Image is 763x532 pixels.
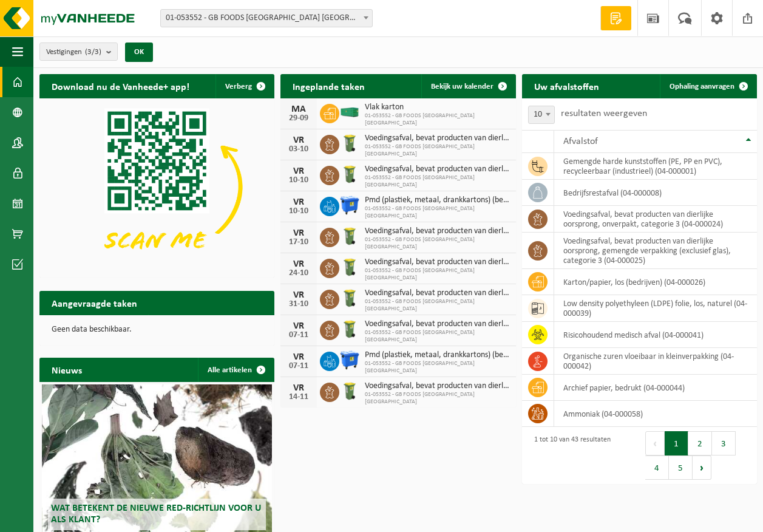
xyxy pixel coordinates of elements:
[365,174,509,189] span: 01-053552 - GB FOODS [GEOGRAPHIC_DATA] [GEOGRAPHIC_DATA]
[39,291,149,315] h2: Aangevraagde taken
[554,269,757,295] td: karton/papier, los (bedrijven) (04-000026)
[339,288,360,309] img: WB-0140-HPE-GN-50
[554,295,757,322] td: low density polyethyleen (LDPE) folie, los, naturel (04-000039)
[51,503,261,525] span: Wat betekent de nieuwe RED-richtlijn voor u als klant?
[693,455,711,480] button: Next
[287,207,311,216] div: 10-10
[421,74,515,98] a: Bekijk uw kalender
[561,109,647,118] label: resultaten weergeven
[39,43,118,61] button: Vestigingen(3/3)
[669,455,693,480] button: 5
[287,321,311,331] div: VR
[365,227,509,236] span: Voedingsafval, bevat producten van dierlijke oorsprong, onverpakt, categorie 3
[365,319,509,329] span: Voedingsafval, bevat producten van dierlijke oorsprong, onverpakt, categorie 3
[660,74,756,98] a: Ophaling aanvragen
[365,329,509,344] span: 01-053552 - GB FOODS [GEOGRAPHIC_DATA] [GEOGRAPHIC_DATA]
[431,83,493,90] span: Bekijk uw kalender
[287,290,311,300] div: VR
[215,74,273,98] button: Verberg
[665,431,688,455] button: 1
[39,74,202,98] h2: Download nu de Vanheede+ app!
[529,106,554,123] span: 10
[225,83,252,90] span: Verberg
[161,10,372,27] span: 01-053552 - GB FOODS BELGIUM NV - PUURS-SINT-AMANDS
[365,143,509,158] span: 01-053552 - GB FOODS [GEOGRAPHIC_DATA] [GEOGRAPHIC_DATA]
[287,228,311,238] div: VR
[287,269,311,278] div: 24-10
[365,391,509,406] span: 01-053552 - GB FOODS [GEOGRAPHIC_DATA] [GEOGRAPHIC_DATA]
[287,104,311,114] div: MA
[712,431,736,455] button: 3
[287,331,311,339] div: 07-11
[365,103,509,112] span: Vlak karton
[339,381,360,401] img: WB-0140-HPE-GN-50
[554,206,757,233] td: voedingsafval, bevat producten van dierlijke oorsprong, onverpakt, categorie 3 (04-000024)
[670,83,734,90] span: Ophaling aanvragen
[554,233,757,269] td: voedingsafval, bevat producten van dierlijke oorsprong, gemengde verpakking (exclusief glas), cat...
[554,348,757,375] td: organische zuren vloeibaar in kleinverpakking (04-000042)
[339,107,360,118] img: HK-XC-40-GN-00
[198,358,273,382] a: Alle artikelen
[554,375,757,401] td: archief papier, bedrukt (04-000044)
[339,319,360,339] img: WB-0140-HPE-GN-50
[287,238,311,247] div: 17-10
[287,352,311,362] div: VR
[563,137,598,146] span: Afvalstof
[287,114,311,123] div: 29-09
[365,205,509,220] span: 01-053552 - GB FOODS [GEOGRAPHIC_DATA] [GEOGRAPHIC_DATA]
[365,112,509,127] span: 01-053552 - GB FOODS [GEOGRAPHIC_DATA] [GEOGRAPHIC_DATA]
[554,322,757,348] td: risicohoudend medisch afval (04-000041)
[645,431,665,455] button: Previous
[365,134,509,143] span: Voedingsafval, bevat producten van dierlijke oorsprong, onverpakt, categorie 3
[287,197,311,207] div: VR
[365,298,509,313] span: 01-053552 - GB FOODS [GEOGRAPHIC_DATA] [GEOGRAPHIC_DATA]
[365,381,509,391] span: Voedingsafval, bevat producten van dierlijke oorsprong, onverpakt, categorie 3
[339,195,360,216] img: WB-1100-HPE-BE-01
[554,180,757,206] td: bedrijfsrestafval (04-000008)
[339,164,360,185] img: WB-0140-HPE-GN-50
[528,106,555,124] span: 10
[160,9,373,27] span: 01-053552 - GB FOODS BELGIUM NV - PUURS-SINT-AMANDS
[287,300,311,309] div: 31-10
[46,43,101,61] span: Vestigingen
[280,74,377,98] h2: Ingeplande taken
[287,145,311,154] div: 03-10
[339,226,360,247] img: WB-0140-HPE-GN-50
[339,133,360,154] img: WB-0140-HPE-GN-50
[287,362,311,370] div: 07-11
[287,383,311,393] div: VR
[287,393,311,401] div: 14-11
[554,153,757,180] td: gemengde harde kunststoffen (PE, PP en PVC), recycleerbaar (industrieel) (04-000001)
[688,431,712,455] button: 2
[39,358,94,381] h2: Nieuws
[554,401,757,427] td: ammoniak (04-000058)
[287,166,311,176] div: VR
[287,259,311,269] div: VR
[365,165,509,174] span: Voedingsafval, bevat producten van dierlijke oorsprong, onverpakt, categorie 3
[522,74,611,98] h2: Uw afvalstoffen
[339,350,360,370] img: WB-1100-HPE-BE-01
[365,288,509,298] span: Voedingsafval, bevat producten van dierlijke oorsprong, onverpakt, categorie 3
[645,455,669,480] button: 4
[85,48,101,56] count: (3/3)
[365,267,509,282] span: 01-053552 - GB FOODS [GEOGRAPHIC_DATA] [GEOGRAPHIC_DATA]
[287,176,311,185] div: 10-10
[365,360,509,375] span: 01-053552 - GB FOODS [GEOGRAPHIC_DATA] [GEOGRAPHIC_DATA]
[339,257,360,278] img: WB-0140-HPE-GN-50
[39,98,274,275] img: Download de VHEPlus App
[365,236,509,251] span: 01-053552 - GB FOODS [GEOGRAPHIC_DATA] [GEOGRAPHIC_DATA]
[287,135,311,145] div: VR
[365,257,509,267] span: Voedingsafval, bevat producten van dierlijke oorsprong, onverpakt, categorie 3
[365,196,509,205] span: Pmd (plastiek, metaal, drankkartons) (bedrijven)
[528,430,611,481] div: 1 tot 10 van 43 resultaten
[125,43,153,62] button: OK
[52,326,262,334] p: Geen data beschikbaar.
[365,350,509,360] span: Pmd (plastiek, metaal, drankkartons) (bedrijven)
